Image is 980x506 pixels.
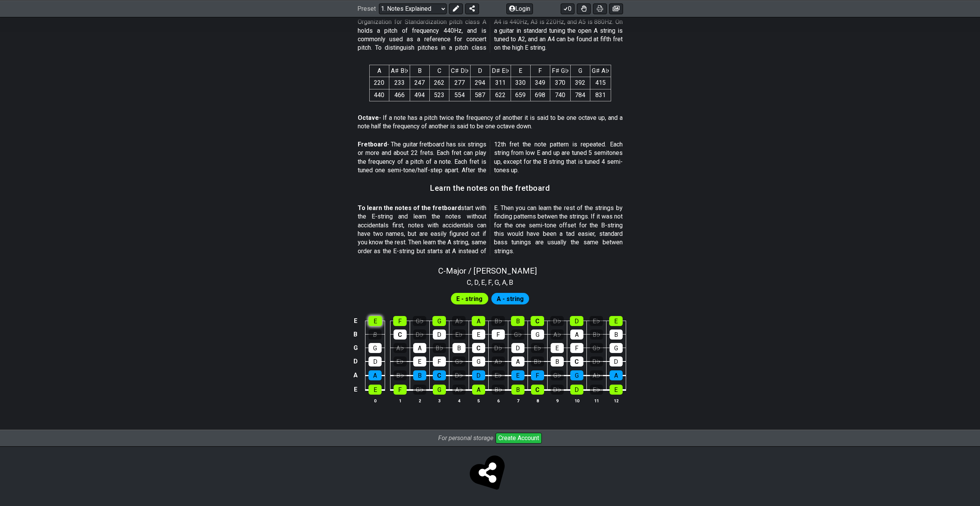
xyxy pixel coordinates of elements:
[511,356,524,366] div: A
[511,316,524,326] div: B
[394,370,407,380] div: B♭
[511,65,530,77] th: E
[369,65,389,77] th: A
[496,433,542,444] button: Create Account
[606,397,626,405] th: 12
[590,77,611,89] td: 415
[429,77,449,89] td: 262
[551,385,564,395] div: D♭
[410,397,429,405] th: 2
[449,397,469,405] th: 4
[511,370,524,380] div: E
[550,89,570,101] td: 740
[590,370,603,380] div: A♭
[452,370,466,380] div: D♭
[550,77,570,89] td: 370
[472,316,485,326] div: A
[511,343,524,353] div: D
[610,385,623,395] div: E
[351,314,360,328] td: E
[551,356,564,366] div: B
[472,356,485,366] div: G
[494,277,499,287] span: G
[369,385,382,395] div: E
[358,204,623,256] p: start with the E-string and learn the notes without accidentals first, notes with accidentals can...
[452,329,466,340] div: E♭
[530,65,550,77] th: F
[531,370,544,380] div: F
[590,385,603,395] div: E♭
[586,397,606,405] th: 11
[511,329,524,340] div: G♭
[358,9,623,52] p: - According to the International Organization for Standardization pitch class A holds a pitch of ...
[550,65,570,77] th: F♯ G♭
[481,277,485,287] span: E
[449,65,470,77] th: C♯ D♭
[351,328,360,341] td: B
[511,385,524,395] div: B
[508,397,528,405] th: 7
[413,356,426,366] div: E
[472,329,485,340] div: E
[452,356,466,366] div: G♭
[472,385,485,395] div: A
[551,329,564,340] div: A♭
[472,457,509,494] span: Click to store and share!
[610,329,623,340] div: B
[479,277,482,287] span: ,
[567,397,586,405] th: 10
[492,370,505,380] div: E♭
[593,3,607,14] button: Print
[530,89,550,101] td: 698
[551,370,564,380] div: G♭
[511,89,530,101] td: 659
[502,277,506,287] span: A
[470,65,490,77] th: D
[410,65,429,77] th: B
[499,277,502,287] span: ,
[491,316,505,326] div: B♭
[358,141,387,148] strong: Fretboard
[389,65,410,77] th: A♯ B♭
[492,329,505,340] div: F
[433,356,446,366] div: F
[358,204,461,212] strong: To learn the notes of the fretboard
[470,77,490,89] td: 294
[531,329,544,340] div: G
[365,397,385,405] th: 0
[492,343,505,353] div: D♭
[474,277,479,287] span: D
[432,316,446,326] div: G
[394,343,407,353] div: A♭
[351,382,360,397] td: E
[570,316,583,326] div: D
[497,293,524,304] span: First enable full edit mode to edit
[590,65,611,77] th: G♯ A♭
[590,316,603,326] div: E♭
[528,397,547,405] th: 8
[570,65,590,77] th: G
[358,114,379,121] strong: Octave
[429,89,449,101] td: 523
[433,343,446,353] div: B♭
[610,343,623,353] div: G
[492,277,495,287] span: ,
[393,316,407,326] div: F
[570,89,590,101] td: 784
[410,77,429,89] td: 247
[449,77,470,89] td: 277
[531,316,544,326] div: C
[492,356,505,366] div: A♭
[550,316,564,326] div: D♭
[463,276,517,288] section: Scale pitch classes
[551,343,564,353] div: E
[433,370,446,380] div: C
[577,3,591,14] button: Toggle Dexterity for all fretkits
[531,385,544,395] div: C
[413,370,426,380] div: B
[433,385,446,395] div: G
[438,434,493,442] i: For personal storage
[492,385,505,395] div: B♭
[506,277,509,287] span: ,
[351,355,360,368] td: D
